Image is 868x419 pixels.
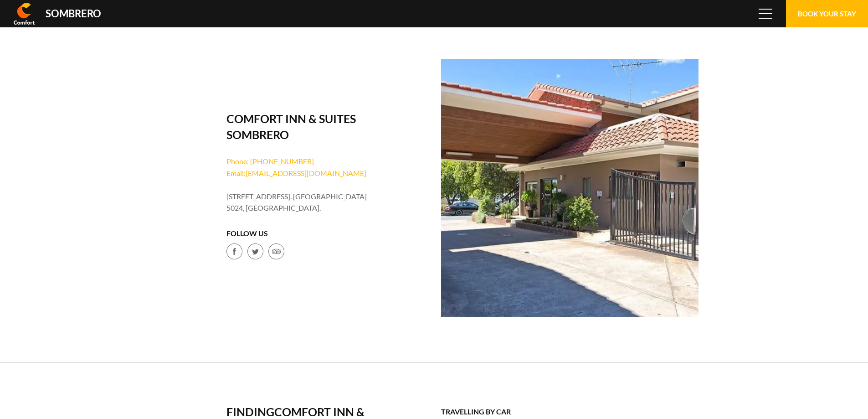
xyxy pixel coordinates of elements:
img: reception [441,59,699,317]
h4: Follow Us [226,228,371,239]
h3: Travelling by car [441,408,642,416]
li: [STREET_ADDRESS]. [GEOGRAPHIC_DATA] 5024, [GEOGRAPHIC_DATA]. [226,191,371,214]
div: Sombrero [46,9,101,19]
h2: Comfort Inn & Suites Sombrero [226,111,371,143]
span: Menu [759,9,772,19]
a: Phone: [PHONE_NUMBER] [226,157,314,166]
a: Email Comfort Inn & Suites Sombrero [226,169,366,177]
img: Comfort Inn & Suites Sombrero [14,3,35,25]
